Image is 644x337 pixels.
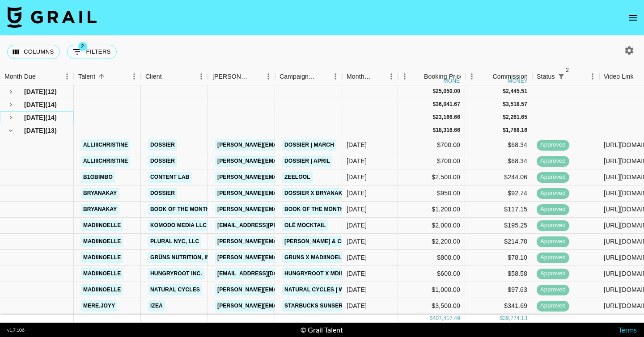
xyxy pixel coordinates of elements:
[249,70,262,83] button: Sort
[81,300,117,312] a: mere.joyy
[282,236,415,247] a: [PERSON_NAME] & Co. Social Media Launch
[555,70,568,83] button: Show filters
[215,236,361,247] a: [PERSON_NAME][EMAIL_ADDRESS][DOMAIN_NAME]
[148,252,218,263] a: Grüns Nutrition, Inc.
[604,68,634,85] div: Video Link
[45,100,57,109] span: ( 14 )
[436,101,460,108] div: 36,041.67
[148,268,204,279] a: Hungryroot Inc.
[465,185,532,202] div: $92.74
[215,300,407,312] a: [PERSON_NAME][EMAIL_ADDRESS][PERSON_NAME][DOMAIN_NAME]
[208,68,275,85] div: Booker
[81,252,123,263] a: madiinoelle
[36,70,48,83] button: Sort
[316,70,329,83] button: Sort
[81,220,123,231] a: madiinoelle
[81,204,119,215] a: bryanakay
[372,70,385,83] button: Sort
[81,236,123,247] a: madiinoelle
[537,189,569,198] span: approved
[432,315,460,322] div: 407,417.49
[465,218,532,234] div: $195.25
[385,70,398,83] button: Menu
[81,139,130,151] a: alliiichristine
[537,68,555,85] div: Status
[398,282,465,298] div: $1,000.00
[398,153,465,169] div: $700.00
[81,172,115,183] a: b1gbimbo
[432,101,436,108] div: $
[430,315,433,322] div: $
[436,88,460,95] div: 25,050.00
[563,66,572,75] span: 2
[506,114,527,121] div: 2,261.65
[148,156,177,167] a: Dossier
[537,205,569,214] span: approved
[537,141,569,149] span: approved
[398,202,465,218] div: $1,200.00
[4,111,17,124] button: see children
[465,169,532,185] div: $244.06
[74,68,141,85] div: Talent
[506,101,527,108] div: 3,518.57
[282,172,313,183] a: Zeelool
[215,139,361,151] a: [PERSON_NAME][EMAIL_ADDRESS][DOMAIN_NAME]
[444,78,464,84] div: money
[398,234,465,250] div: $2,200.00
[45,126,57,135] span: ( 13 )
[4,98,17,111] button: see children
[398,169,465,185] div: $2,500.00
[347,221,367,230] div: Apr '25
[195,70,208,83] button: Menu
[465,137,532,153] div: $68.34
[624,9,642,27] button: open drawer
[465,202,532,218] div: $117.15
[537,286,569,294] span: approved
[24,87,45,96] span: [DATE]
[301,325,343,334] div: © Grail Talent
[508,78,528,84] div: money
[215,172,361,183] a: [PERSON_NAME][EMAIL_ADDRESS][DOMAIN_NAME]
[282,204,387,215] a: Book of the Month x BryanaKay
[492,68,528,85] div: Commission
[465,298,532,314] div: $341.69
[347,68,372,85] div: Month Due
[95,70,108,83] button: Sort
[500,315,503,322] div: $
[24,100,45,109] span: [DATE]
[465,70,479,83] button: Menu
[398,185,465,202] div: $950.00
[480,70,492,83] button: Sort
[212,68,249,85] div: [PERSON_NAME]
[398,250,465,266] div: $800.00
[329,70,342,83] button: Menu
[282,220,328,231] a: Olé Mocktail
[586,70,599,83] button: Menu
[503,126,506,134] div: $
[7,327,25,333] div: v 1.7.106
[424,68,463,85] div: Booking Price
[215,188,361,199] a: [PERSON_NAME][EMAIL_ADDRESS][DOMAIN_NAME]
[67,45,117,59] button: Show filters
[347,140,367,149] div: Apr '25
[432,126,436,134] div: $
[347,253,367,262] div: Apr '25
[262,70,275,83] button: Menu
[127,70,141,83] button: Menu
[81,156,130,167] a: alliiichristine
[465,266,532,282] div: $58.58
[282,284,380,295] a: Natural Cycles | Whitelisting
[4,68,36,85] div: Month Due
[148,204,212,215] a: Book of the Month
[537,237,569,246] span: approved
[81,268,123,279] a: madiinoelle
[347,156,367,165] div: Apr '25
[162,70,174,83] button: Sort
[537,221,569,230] span: approved
[347,237,367,246] div: Apr '25
[506,88,527,95] div: 2,445.51
[347,285,367,294] div: Apr '25
[282,188,352,199] a: Dossier x Bryanakay
[81,284,123,295] a: madiinoelle
[275,68,342,85] div: Campaign (Type)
